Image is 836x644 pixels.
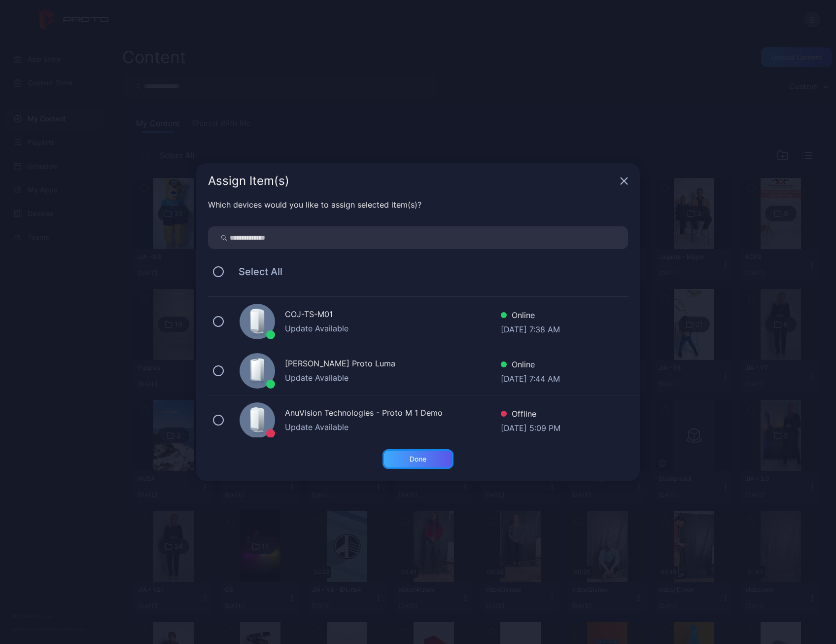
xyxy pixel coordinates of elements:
div: [DATE] 7:38 AM [501,323,560,333]
span: Select All [229,266,282,278]
div: COJ-TS-M01 [285,308,501,322]
div: AnuVision Technologies - Proto M 1 Demo [285,407,501,421]
div: Update Available [285,421,501,433]
div: Which devices would you like to assign selected item(s)? [208,199,628,211]
div: [DATE] 5:09 PM [501,422,560,432]
div: Assign Item(s) [208,175,616,187]
button: Done [383,449,453,469]
div: Update Available [285,322,501,334]
div: Online [501,309,560,323]
div: Online [501,358,560,373]
div: [PERSON_NAME] Proto Luma [285,358,501,372]
div: Offline [501,408,560,422]
div: Update Available [285,372,501,384]
div: [DATE] 7:44 AM [501,373,560,383]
